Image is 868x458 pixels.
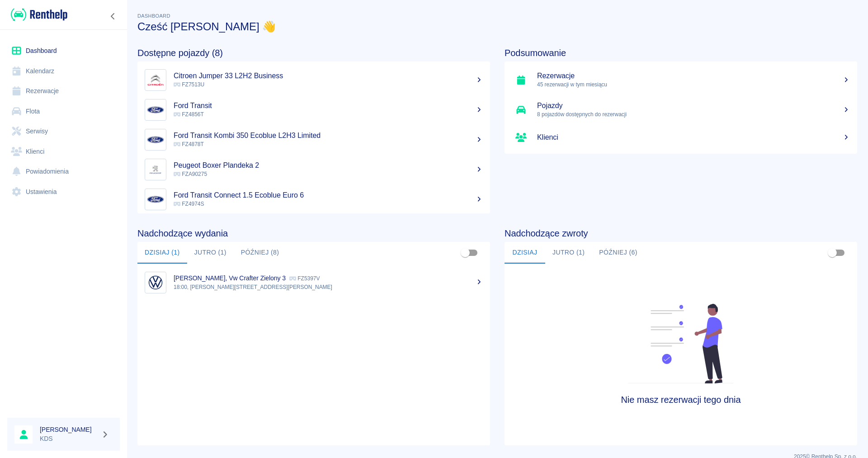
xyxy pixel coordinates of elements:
[147,131,164,148] img: Image
[40,425,98,434] h6: [PERSON_NAME]
[137,155,490,184] a: ImagePeugeot Boxer Plandeka 2 FZA90275
[174,141,204,147] span: FZ4878T
[137,184,490,214] a: ImageFord Transit Connect 1.5 Ecoblue Euro 6 FZ4974S
[537,133,850,142] h5: Klienci
[7,81,120,101] a: Rezerwacje
[7,61,120,81] a: Kalendarz
[505,228,857,239] h4: Nadchodzące zwroty
[174,161,483,170] h5: Peugeot Boxer Plandeka 2
[505,95,857,125] a: Pojazdy8 pojazdów dostępnych do rezerwacji
[7,101,120,122] a: Flota
[505,47,857,58] h4: Podsumowanie
[174,131,483,140] h5: Ford Transit Kombi 350 Ecoblue L2H3 Limited
[174,81,204,88] span: FZ7513U
[549,394,813,405] h4: Nie masz rezerwacji tego dnia
[7,142,120,162] a: Klienci
[592,242,645,264] button: Później (6)
[174,71,483,80] h5: Citroen Jumper 33 L2H2 Business
[137,95,490,125] a: ImageFord Transit FZ4856T
[505,65,857,95] a: Rezerwacje45 rezerwacji w tym miesiącu
[174,191,483,200] h5: Ford Transit Connect 1.5 Ecoblue Euro 6
[137,20,857,33] h3: Cześć [PERSON_NAME] 👋
[106,10,120,22] button: Zwiń nawigację
[137,13,170,19] span: Dashboard
[147,274,164,291] img: Image
[7,7,67,22] a: Renthelp logo
[174,101,483,110] h5: Ford Transit
[147,101,164,118] img: Image
[187,242,234,264] button: Jutro (1)
[457,244,474,261] span: Pokaż przypisane tylko do mnie
[234,242,287,264] button: Później (8)
[174,283,483,291] p: 18:00, [PERSON_NAME][STREET_ADDRESS][PERSON_NAME]
[174,171,207,177] span: FZA90275
[537,101,850,110] h5: Pojazdy
[7,182,120,202] a: Ustawienia
[137,228,490,239] h4: Nadchodzące wydania
[147,71,164,89] img: Image
[537,80,850,89] p: 45 rezerwacji w tym miesiącu
[137,65,490,95] a: ImageCitroen Jumper 33 L2H2 Business FZ7513U
[137,242,187,264] button: Dzisiaj (1)
[147,161,164,178] img: Image
[137,47,490,58] h4: Dostępne pojazdy (8)
[137,267,490,297] a: Image[PERSON_NAME], Vw Crafter Zielony 3 FZ5397V18:00, [PERSON_NAME][STREET_ADDRESS][PERSON_NAME]
[174,201,204,207] span: FZ4974S
[11,7,67,22] img: Renthelp logo
[537,110,850,118] p: 8 pojazdów dostępnych do rezerwacji
[174,274,286,282] p: [PERSON_NAME], Vw Crafter Zielony 3
[40,434,98,444] p: KDS
[289,275,320,282] p: FZ5397V
[505,125,857,150] a: Klienci
[537,71,850,80] h5: Rezerwacje
[824,244,841,261] span: Pokaż przypisane tylko do mnie
[7,161,120,182] a: Powiadomienia
[7,41,120,61] a: Dashboard
[137,125,490,155] a: ImageFord Transit Kombi 350 Ecoblue L2H3 Limited FZ4878T
[623,304,739,383] img: Fleet
[147,191,164,208] img: Image
[7,121,120,142] a: Serwisy
[545,242,592,264] button: Jutro (1)
[505,242,545,264] button: Dzisiaj
[174,111,204,118] span: FZ4856T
